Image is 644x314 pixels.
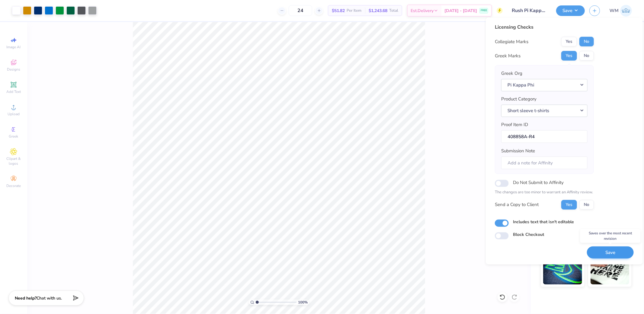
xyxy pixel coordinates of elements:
img: Water based Ink [591,254,630,284]
span: Greek [9,134,18,139]
span: WM [610,7,619,14]
label: Greek Org [501,70,522,77]
div: Licensing Checks [495,24,594,31]
label: Submission Note [501,147,535,154]
span: 100 % [298,300,308,305]
span: Add Text [6,89,21,94]
span: Decorate [6,183,21,188]
button: No [579,200,594,209]
span: Designs [7,67,20,72]
button: Yes [561,200,577,209]
label: Product Category [501,96,537,103]
img: Wilfredo Manabat [620,5,632,17]
span: $51.82 [332,8,345,14]
span: Image AI [7,45,21,49]
div: Collegiate Marks [495,38,528,45]
button: Save [556,5,585,16]
button: Pi Kappa Phi [501,79,588,91]
img: Glow in the Dark Ink [543,254,582,284]
div: Saves over the most recent revision [580,229,641,243]
span: Upload [8,112,20,116]
button: No [579,51,594,61]
button: No [579,37,594,46]
label: Do Not Submit to Affinity [513,179,564,186]
span: [DATE] - [DATE] [444,8,477,14]
span: Chat with us. [37,295,62,301]
p: The changes are too minor to warrant an Affinity review. [495,189,594,195]
button: Save [587,246,634,258]
span: Per Item [347,8,361,14]
div: Greek Marks [495,52,521,59]
span: Total [389,8,398,14]
button: Short sleeve t-shirts [501,104,588,117]
a: WM [610,5,632,17]
span: Clipart & logos [3,156,24,166]
div: Send a Copy to Client [495,201,539,208]
strong: Need help? [15,295,37,301]
span: $1,243.68 [369,8,387,14]
input: Add a note for Affinity [501,156,588,169]
label: Block Checkout [513,231,544,238]
label: Proof Item ID [501,121,528,128]
span: FREE [481,8,487,13]
span: Est. Delivery [411,8,434,14]
button: Yes [561,37,577,46]
label: Includes text that isn't editable [513,218,574,225]
input: Untitled Design [507,5,552,17]
input: – – [289,5,312,16]
button: Yes [561,51,577,61]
